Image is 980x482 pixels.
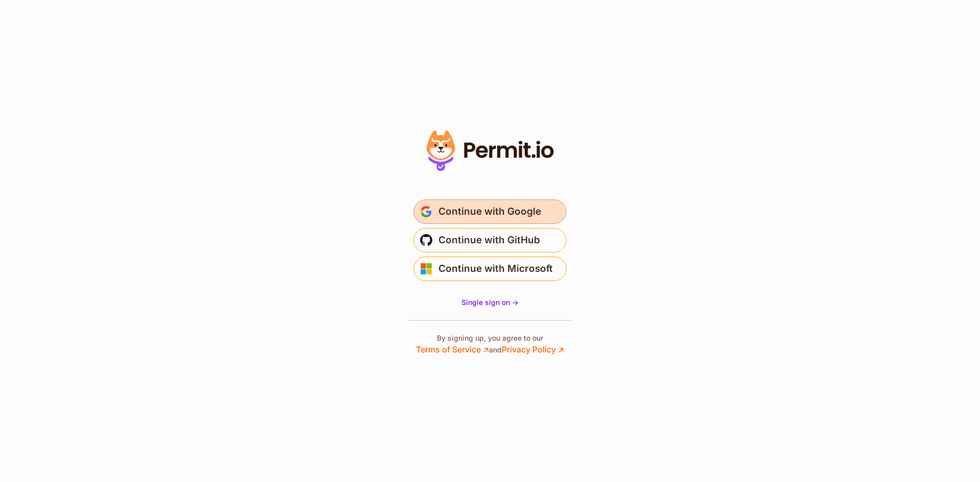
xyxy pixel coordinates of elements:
a: Terms of Service ↗ [416,344,489,354]
a: Privacy Policy ↗ [502,344,564,354]
p: By signing up, you agree to our and [416,333,564,356]
span: Continue with GitHub [438,232,540,248]
button: Continue with GitHub [413,228,567,252]
button: Continue with Google [413,199,567,224]
a: Single sign on -> [461,297,519,308]
span: Single sign on -> [461,298,519,307]
button: Continue with Microsoft [413,257,567,281]
span: Continue with Microsoft [438,261,553,277]
span: Continue with Google [438,204,541,220]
